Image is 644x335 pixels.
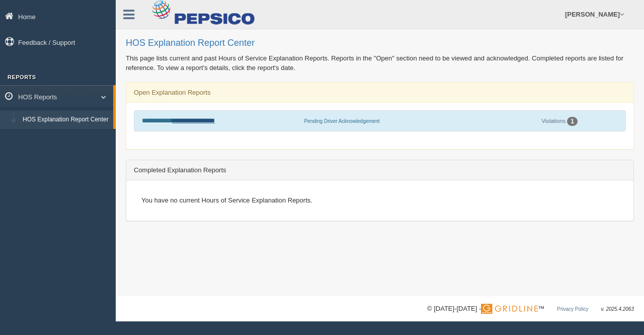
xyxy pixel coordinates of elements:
a: Privacy Policy [557,306,588,312]
h2: HOS Explanation Report Center [126,38,634,48]
img: Gridline [481,304,538,314]
span: v. 2025.4.2063 [601,306,634,312]
div: Open Explanation Reports [126,83,633,103]
div: © [DATE]-[DATE] - ™ [427,304,634,314]
a: HOS Explanation Report Center [18,111,113,129]
a: Violations [541,118,566,124]
div: 1 [567,117,578,126]
span: Pending Driver Acknowledgement [304,118,379,124]
div: You have no current Hours of Service Explanation Reports. [134,188,626,213]
div: Completed Explanation Reports [126,160,633,180]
